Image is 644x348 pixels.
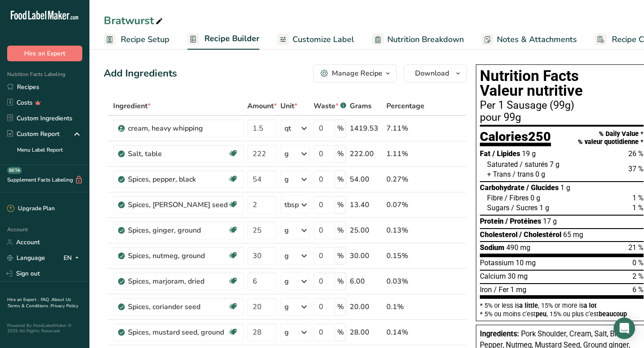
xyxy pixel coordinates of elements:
div: pour 99g [480,112,644,123]
span: Carbohydrate [480,183,525,192]
span: Sugars [487,204,509,212]
span: 2 % [632,272,644,280]
span: / Fibres [504,194,529,202]
section: * 5% or less is , 15% or more is [480,299,644,317]
span: 250 [528,129,551,144]
span: / Fer [494,285,508,294]
span: 10 mg [516,259,536,267]
span: Saturated [487,160,518,169]
div: tbsp [284,199,299,210]
span: beaucoup [599,310,627,318]
h1: Nutrition Facts Valeur nutritive [480,68,644,98]
span: 1 g [539,204,549,212]
div: Spices, coriander seed [128,301,228,312]
div: Manage Recipe [332,68,382,79]
div: g [284,250,289,261]
div: 0.13% [386,225,424,236]
span: / Glucides [526,183,559,192]
a: Customize Label [277,30,354,50]
div: Add Ingredients [104,66,177,81]
span: peu [536,310,547,318]
a: Recipe Builder [187,29,259,50]
div: Powered By FoodLabelMaker © 2025 All Rights Reserved [7,323,82,334]
div: Spices, mustard seed, ground [128,327,228,338]
span: + Trans [487,170,511,178]
span: Fibre [487,194,503,202]
div: Spices, ginger, ground [128,225,228,236]
div: 6.00 [350,276,383,287]
a: FAQ . [41,297,51,303]
div: Custom Report [7,129,59,139]
span: / saturés [520,160,548,169]
div: 25.00 [350,225,383,236]
div: g [284,301,289,312]
span: 1 % [632,194,644,202]
button: Download [404,64,467,82]
span: 37 % [628,165,644,173]
span: 1 mg [510,285,526,294]
div: g [284,225,289,236]
span: 65 mg [563,230,583,239]
span: Calcium [480,272,506,280]
div: Per 1 Sausage (99g) [480,100,644,111]
div: 0.07% [386,199,424,210]
span: Percentage [386,101,424,111]
a: Recipe Setup [104,30,169,50]
span: 1 g [560,183,570,192]
div: 0.14% [386,327,424,338]
div: Calories [480,130,551,147]
div: 0.03% [386,276,424,287]
span: Amount [247,101,277,111]
span: Ingredient [113,101,151,111]
div: BETA [7,167,22,174]
span: / trans [513,170,534,178]
div: cream, heavy whipping [128,123,238,134]
div: 222.00 [350,149,383,159]
div: 30.00 [350,250,383,261]
span: Cholesterol [480,230,517,239]
div: Spices, marjoram, dried [128,276,228,287]
a: Notes & Attachments [482,30,577,50]
span: Potassium [480,259,514,267]
div: 0.27% [386,174,424,185]
button: Manage Recipe [313,64,397,82]
span: Customize Label [292,34,354,46]
span: a little [519,302,538,309]
div: g [284,327,289,338]
span: 0 % [632,259,644,267]
div: * 5% ou moins c’est , 15% ou plus c’est [480,311,644,317]
span: 17 g [543,217,557,225]
div: 1.11% [386,149,424,159]
span: / Protéines [505,217,541,225]
span: / Lipides [492,149,520,158]
span: 26 % [628,149,644,158]
div: 7.11% [386,123,424,134]
span: 1 % [632,204,644,212]
div: g [284,174,289,185]
div: qt [284,123,291,134]
span: 21 % [628,243,644,252]
span: Nutrition Breakdown [387,34,464,46]
span: Fat [480,149,491,158]
div: Salt, table [128,149,228,159]
span: Ingredients: [480,330,519,338]
div: Spices, nutmeg, ground [128,250,228,261]
span: 19 g [522,149,536,158]
div: 0.1% [386,301,424,312]
a: Language [7,250,45,266]
div: 54.00 [350,174,383,185]
div: g [284,149,289,159]
span: 490 mg [506,243,530,252]
a: Terms & Conditions . [8,303,51,309]
span: / Sucres [511,204,538,212]
div: 28.00 [350,327,383,338]
span: Notes & Attachments [497,34,577,46]
div: 13.40 [350,199,383,210]
div: Open Intercom Messenger [614,318,635,339]
div: Upgrade Plan [7,204,55,213]
span: Unit [280,101,297,111]
div: 20.00 [350,301,383,312]
span: Sodium [480,243,504,252]
div: g [284,276,289,287]
span: Recipe Builder [204,33,259,45]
